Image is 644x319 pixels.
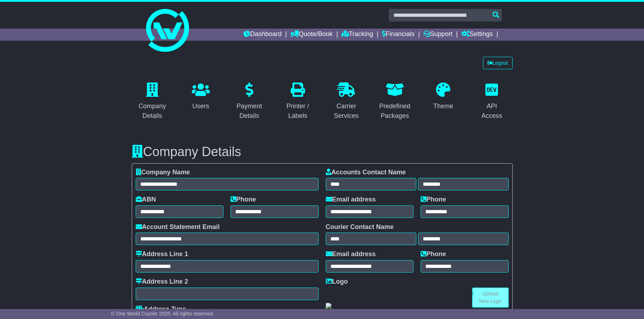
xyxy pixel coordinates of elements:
label: Phone [421,250,446,258]
label: Address Line 2 [136,278,188,286]
a: Payment Details [229,80,270,123]
label: Phone [421,196,446,204]
label: Account Statement Email [136,223,220,231]
h3: Company Details [132,145,513,159]
a: Users [187,80,214,114]
a: Company Details [132,80,173,123]
div: Carrier Services [330,101,363,121]
label: Company Name [136,169,190,176]
label: Logo [326,278,348,286]
span: © One World Courier 2025. All rights reserved. [111,311,214,316]
a: Support [423,29,452,41]
a: Tracking [342,29,373,41]
a: Upload New Logo [472,288,509,308]
label: Accounts Contact Name [326,169,406,176]
div: Theme [433,101,453,111]
div: Printer / Labels [282,101,314,121]
a: Dashboard [243,29,282,41]
a: Quote/Book [290,29,333,41]
label: Email address [326,250,376,258]
a: API Access [471,80,513,123]
a: Financials [382,29,415,41]
label: Email address [326,196,376,204]
div: Payment Details [233,101,266,121]
div: API Access [476,101,508,121]
label: Phone [231,196,256,204]
a: Carrier Services [326,80,367,123]
a: Predefined Packages [374,80,416,123]
a: Theme [428,80,458,114]
label: Courier Contact Name [326,223,394,231]
div: Users [192,101,210,111]
label: Address Line 1 [136,250,188,258]
a: Printer / Labels [277,80,319,123]
a: Logout [483,57,513,69]
label: ABN [136,196,156,204]
img: GetCustomerLogo [326,303,331,309]
a: Settings [461,29,493,41]
div: Company Details [136,101,169,121]
label: Address Type [136,305,186,313]
div: Predefined Packages [379,101,411,121]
